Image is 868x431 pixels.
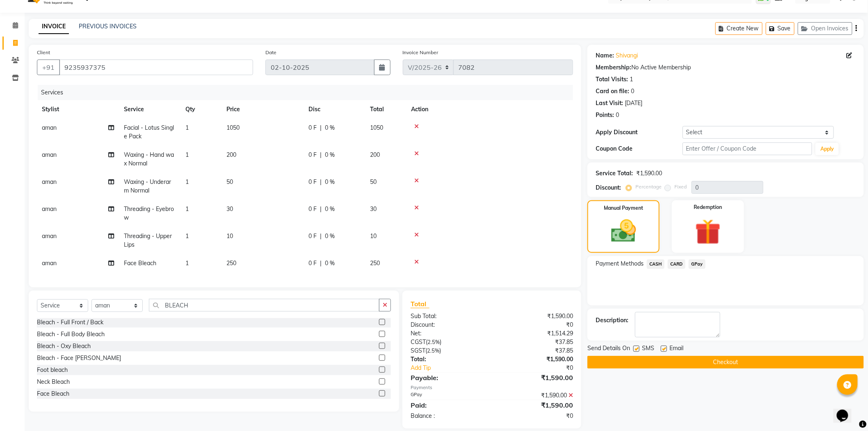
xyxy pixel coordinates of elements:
[492,329,579,338] div: ₹1,514.29
[226,232,233,240] span: 10
[404,373,492,383] div: Payable:
[265,49,276,56] label: Date
[59,60,253,75] input: Search by Name/Mobile/Email/Code
[596,259,644,268] span: Payment Methods
[37,342,91,351] div: Bleach - Oxy Bleach
[79,23,137,30] a: PREVIOUS INVOICES
[124,124,174,140] span: Facial - Lotus Single Pack
[596,63,631,72] div: Membership:
[492,391,579,400] div: ₹1,590.00
[226,205,233,213] span: 30
[119,100,180,119] th: Service
[404,312,492,321] div: Sub Total:
[325,205,335,213] span: 0 %
[226,151,236,158] span: 200
[42,259,57,267] span: aman
[37,354,121,362] div: Bleach - Face [PERSON_NAME]
[403,49,439,56] label: Invoice Number
[37,390,69,398] div: Face Bleach
[37,318,103,327] div: Bleach - Full Front / Back
[596,144,682,153] div: Coupon Code
[492,400,579,410] div: ₹1,590.00
[320,124,322,132] span: |
[492,346,579,355] div: ₹37.85
[370,124,383,131] span: 1050
[370,151,380,158] span: 200
[596,87,629,96] div: Card on file:
[507,364,580,372] div: ₹0
[689,259,706,269] span: GPay
[834,398,860,423] iframe: chat widget
[404,391,492,400] div: GPay
[37,378,70,386] div: Neck Bleach
[625,99,642,108] div: [DATE]
[37,49,50,56] label: Client
[427,339,440,345] span: 2.5%
[766,22,795,35] button: Save
[404,329,492,338] div: Net:
[325,178,335,186] span: 0 %
[226,178,233,186] span: 50
[492,321,579,329] div: ₹0
[616,111,619,119] div: 0
[596,51,614,60] div: Name:
[37,330,105,339] div: Bleach - Full Body Bleach
[715,22,763,35] button: Create New
[38,85,579,100] div: Services
[149,299,379,312] input: Search or Scan
[596,316,628,325] div: Description:
[694,204,722,211] label: Redemption
[596,111,614,119] div: Points:
[325,151,335,159] span: 0 %
[320,259,322,268] span: |
[325,259,335,268] span: 0 %
[42,151,57,158] span: aman
[37,60,60,75] button: +91
[37,366,68,374] div: Foot bleach
[42,178,57,186] span: aman
[226,124,240,131] span: 1050
[370,232,377,240] span: 10
[596,169,633,178] div: Service Total:
[596,63,856,72] div: No Active Membership
[815,143,839,155] button: Apply
[180,100,222,119] th: Qty
[642,344,654,354] span: SMS
[304,100,365,119] th: Disc
[124,151,174,167] span: Waxing - Hand wax Normal
[308,151,317,159] span: 0 F
[325,124,335,132] span: 0 %
[185,124,189,131] span: 1
[492,338,579,346] div: ₹37.85
[185,151,189,158] span: 1
[596,75,628,84] div: Total Visits:
[587,356,864,369] button: Checkout
[411,338,426,346] span: CGST
[404,355,492,364] div: Total:
[596,99,623,108] div: Last Visit:
[124,232,172,248] span: Threading - Upper Lips
[492,412,579,420] div: ₹0
[669,344,683,354] span: Email
[320,232,322,241] span: |
[687,216,729,248] img: _gift.svg
[492,373,579,383] div: ₹1,590.00
[647,259,665,269] span: CASH
[596,183,621,192] div: Discount:
[668,259,685,269] span: CARD
[411,300,429,308] span: Total
[631,87,634,96] div: 0
[411,384,573,391] div: Payments
[42,124,57,131] span: aman
[404,321,492,329] div: Discount:
[616,51,638,60] a: Shivangi
[587,344,630,354] span: Send Details On
[370,205,377,213] span: 30
[124,178,171,194] span: Waxing - Underarm Normal
[185,178,189,186] span: 1
[630,75,633,84] div: 1
[39,19,69,34] a: INVOICE
[365,100,406,119] th: Total
[603,217,644,245] img: _cash.svg
[370,259,380,267] span: 250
